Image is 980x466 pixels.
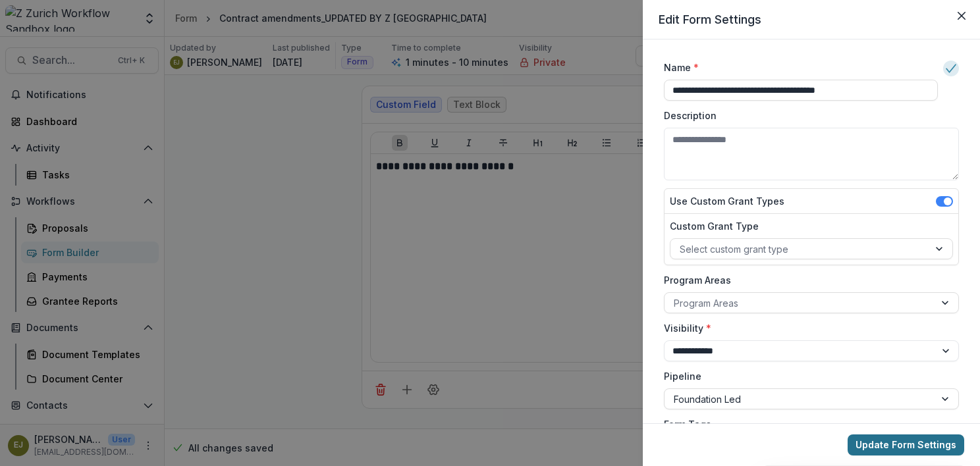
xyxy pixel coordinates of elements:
[664,369,951,383] label: Pipeline
[664,61,930,74] label: Name
[664,109,951,122] label: Description
[664,417,951,431] label: Form Tags
[951,5,972,26] button: Close
[670,219,945,233] label: Custom Grant Type
[664,321,951,335] label: Visibility
[848,434,964,455] button: Update Form Settings
[670,194,784,208] label: Use Custom Grant Types
[664,273,951,287] label: Program Areas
